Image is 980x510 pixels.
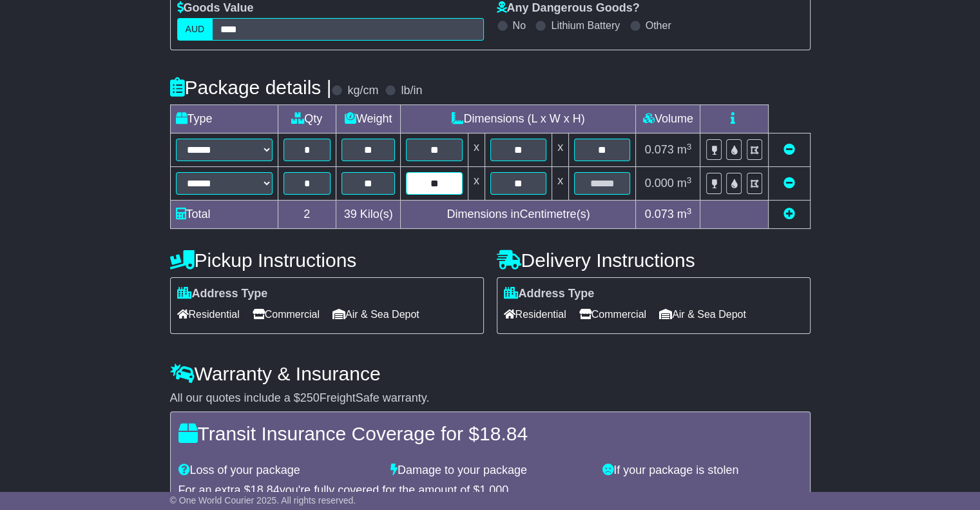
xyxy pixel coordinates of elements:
h4: Warranty & Insurance [170,363,811,384]
td: x [468,133,485,167]
a: Add new item [783,208,795,221]
span: 0.073 [645,143,674,156]
td: Kilo(s) [336,201,401,229]
td: x [468,167,485,201]
td: x [552,133,569,167]
div: If your package is stolen [596,464,808,478]
td: 2 [278,201,336,229]
td: x [552,167,569,201]
div: Damage to your package [384,464,596,478]
span: Commercial [253,304,320,324]
label: Lithium Battery [551,19,620,32]
span: 39 [344,208,357,221]
h4: Pickup Instructions [170,250,484,271]
label: lb/in [401,84,422,98]
span: Air & Sea Depot [332,304,419,324]
span: 1,000 [479,484,508,496]
span: 18.84 [479,423,528,444]
label: Address Type [504,287,595,301]
td: Dimensions (L x W x H) [401,105,636,133]
span: m [677,177,692,190]
label: Goods Value [177,1,254,15]
div: Loss of your package [172,464,384,478]
td: Total [170,201,278,229]
a: Remove this item [783,143,795,156]
span: Air & Sea Depot [659,304,746,324]
span: 0.073 [645,208,674,221]
td: Type [170,105,278,133]
label: Other [646,19,671,32]
sup: 3 [687,142,692,152]
span: Commercial [579,304,646,324]
h4: Package details | [170,77,332,98]
span: m [677,208,692,221]
span: 0.000 [645,177,674,190]
span: Residential [504,304,566,324]
sup: 3 [687,175,692,185]
div: For an extra $ you're fully covered for the amount of $ . [178,484,802,498]
label: No [513,19,526,32]
span: m [677,143,692,156]
td: Weight [336,105,401,133]
label: AUD [177,18,213,41]
label: Address Type [177,287,268,301]
label: kg/cm [347,84,378,98]
a: Remove this item [783,177,795,190]
h4: Transit Insurance Coverage for $ [178,423,802,444]
div: All our quotes include a $ FreightSafe warranty. [170,391,811,406]
label: Any Dangerous Goods? [497,1,640,15]
span: © One World Courier 2025. All rights reserved. [170,495,356,505]
span: Residential [177,304,240,324]
td: Volume [636,105,700,133]
td: Dimensions in Centimetre(s) [401,201,636,229]
span: 18.84 [251,484,280,496]
h4: Delivery Instructions [497,250,811,271]
sup: 3 [687,206,692,216]
span: 250 [300,391,320,404]
td: Qty [278,105,336,133]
